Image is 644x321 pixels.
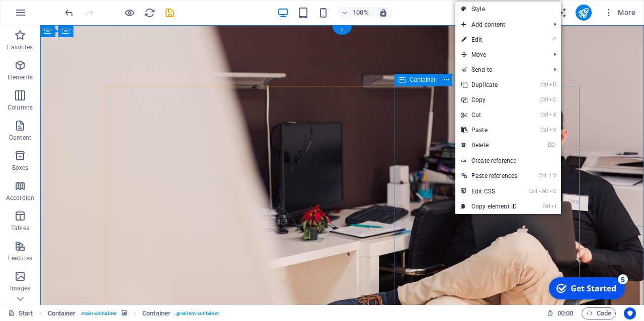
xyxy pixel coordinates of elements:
[80,307,117,319] span: . main-container
[540,81,548,88] i: Ctrl
[63,7,75,19] i: Undo: Delete elements (Ctrl+Z)
[3,4,79,26] div: Get Started 5 items remaining, 0% complete
[555,7,567,19] i: AI Writer
[48,307,219,319] nav: breadcrumb
[540,96,548,103] i: Ctrl
[600,5,639,21] button: More
[455,108,523,123] a: CtrlXCut
[8,103,33,112] p: Columns
[63,7,75,19] button: undo
[529,188,537,194] i: Ctrl
[6,194,34,202] p: Accordion
[121,310,127,316] i: This element contains a background
[455,17,546,32] span: Add content
[586,307,611,319] span: Code
[142,307,171,319] span: Click to select. Double-click to edit
[455,184,523,199] a: CtrlAltCEdit CSS
[547,172,552,179] i: ⇧
[353,7,369,19] h6: 100%
[455,138,523,153] a: ⌦Delete
[143,7,155,19] button: reload
[25,10,70,21] div: Get Started
[455,47,546,62] span: Move
[338,7,373,19] button: 100%
[604,8,635,18] span: More
[7,43,33,51] p: Favorites
[455,168,523,183] a: Ctrl⇧VPaste references
[10,284,31,292] p: Images
[379,8,388,17] i: On resize automatically adjust zoom level to fit chosen device.
[551,203,556,209] i: I
[540,127,548,133] i: Ctrl
[455,77,523,92] a: CtrlDDuplicate
[8,73,33,81] p: Elements
[455,92,523,108] a: CtrlCCopy
[164,7,176,19] i: Save (Ctrl+S)
[455,2,561,17] a: Style
[175,307,219,319] span: . gradient-container
[455,153,561,168] a: Create reference
[9,134,31,142] p: Content
[549,188,556,194] i: C
[8,254,32,262] p: Features
[538,188,548,194] i: Alt
[582,307,616,319] button: Code
[72,1,82,11] div: 5
[455,123,523,138] a: CtrlVPaste
[548,142,556,148] i: ⌦
[547,307,574,319] h6: Session time
[565,309,566,317] span: :
[557,307,573,319] span: 00 00
[410,77,436,83] span: Container
[144,7,155,19] i: Reload page
[549,81,556,88] i: D
[549,112,556,118] i: X
[12,164,29,172] p: Boxes
[549,127,556,133] i: V
[551,36,556,43] i: ⏎
[8,307,33,319] a: Click to cancel selection. Double-click to open Pages
[455,62,546,77] a: Send to
[540,112,548,118] i: Ctrl
[576,5,592,21] button: publish
[553,172,556,179] i: V
[123,7,135,19] button: Click here to leave preview mode and continue editing
[332,26,352,35] div: +
[538,172,546,179] i: Ctrl
[624,307,636,319] button: Usercentrics
[164,7,176,19] button: save
[578,7,589,19] i: Publish
[542,203,550,209] i: Ctrl
[555,7,568,19] button: text_generator
[48,307,76,319] span: Click to select. Double-click to edit
[549,96,556,103] i: C
[455,199,523,214] a: CtrlICopy element ID
[455,32,523,47] a: ⏎Edit
[11,224,29,232] p: Tables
